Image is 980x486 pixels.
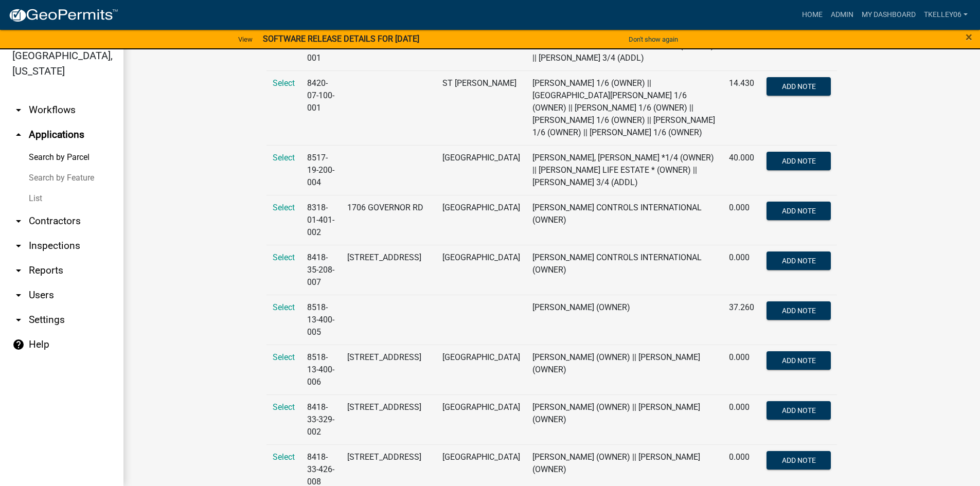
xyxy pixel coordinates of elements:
span: Add Note [782,82,816,90]
a: Select [273,153,295,163]
td: [GEOGRAPHIC_DATA] [436,245,526,295]
button: Add Note [767,401,831,420]
td: ST [PERSON_NAME] [436,70,526,145]
i: arrow_drop_down [12,240,25,252]
a: Tkelley06 [920,5,972,25]
i: arrow_drop_down [12,314,25,326]
button: Add Note [767,351,831,370]
td: [PERSON_NAME] (OWNER) || [PERSON_NAME] (OWNER) [526,345,723,394]
td: [GEOGRAPHIC_DATA] [436,345,526,394]
span: Add Note [782,156,816,165]
a: View [234,31,257,48]
td: [GEOGRAPHIC_DATA] [436,394,526,444]
i: arrow_drop_down [12,215,25,227]
a: Home [798,5,827,25]
button: Add Note [767,152,831,170]
a: Select [273,302,295,312]
td: [STREET_ADDRESS] [341,245,437,295]
td: [STREET_ADDRESS] [341,345,437,394]
a: My Dashboard [858,5,920,25]
button: Add Note [767,77,831,96]
a: Select [273,452,295,462]
span: Add Note [782,356,816,364]
td: 8518-13-400-005 [301,295,341,345]
td: [PERSON_NAME] (OWNER) [526,295,723,345]
i: arrow_drop_up [12,129,25,141]
td: 8418-35-208-007 [301,245,341,295]
button: Add Note [767,301,831,320]
td: 8517-19-200-004 [301,145,341,195]
td: [PERSON_NAME], [PERSON_NAME] *1/4 (OWNER) || [PERSON_NAME] LIFE ESTATE * (OWNER) || [PERSON_NAME]... [526,145,723,195]
a: Select [273,78,295,88]
span: Add Note [782,456,816,464]
td: 0.000 [723,345,760,394]
td: 8518-13-400-006 [301,345,341,394]
span: × [966,30,972,44]
td: [PERSON_NAME] CONTROLS INTERNATIONAL (OWNER) [526,195,723,245]
td: 40.000 [723,145,760,195]
td: 1706 GOVERNOR RD [341,195,437,245]
td: 8318-01-401-002 [301,195,341,245]
button: Add Note [767,202,831,220]
i: arrow_drop_down [12,289,25,301]
a: Select [273,203,295,212]
td: 8418-33-329-002 [301,394,341,444]
td: [GEOGRAPHIC_DATA] [436,145,526,195]
td: [GEOGRAPHIC_DATA] [436,195,526,245]
td: 37.260 [723,295,760,345]
button: Add Note [767,451,831,470]
td: 0.000 [723,245,760,295]
i: arrow_drop_down [12,264,25,277]
button: Close [966,31,972,43]
td: 8420-07-100-001 [301,70,341,145]
strong: SOFTWARE RELEASE DETAILS FOR [DATE] [263,34,419,44]
i: arrow_drop_down [12,104,25,116]
a: Select [273,402,295,412]
td: 0.000 [723,195,760,245]
td: 0.000 [723,394,760,444]
i: help [12,338,25,351]
td: [PERSON_NAME] 1/6 (OWNER) || [GEOGRAPHIC_DATA][PERSON_NAME] 1/6 (OWNER) || [PERSON_NAME] 1/6 (OWN... [526,70,723,145]
span: Add Note [782,206,816,214]
td: [STREET_ADDRESS] [341,394,437,444]
span: Add Note [782,306,816,314]
td: [PERSON_NAME] CONTROLS INTERNATIONAL (OWNER) [526,245,723,295]
td: [PERSON_NAME] (OWNER) || [PERSON_NAME] (OWNER) [526,394,723,444]
button: Add Note [767,251,831,270]
button: Don't show again [625,31,682,48]
span: Add Note [782,406,816,414]
a: Admin [827,5,858,25]
span: Add Note [782,256,816,264]
td: 14.430 [723,70,760,145]
a: Select [273,352,295,362]
a: Select [273,253,295,262]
